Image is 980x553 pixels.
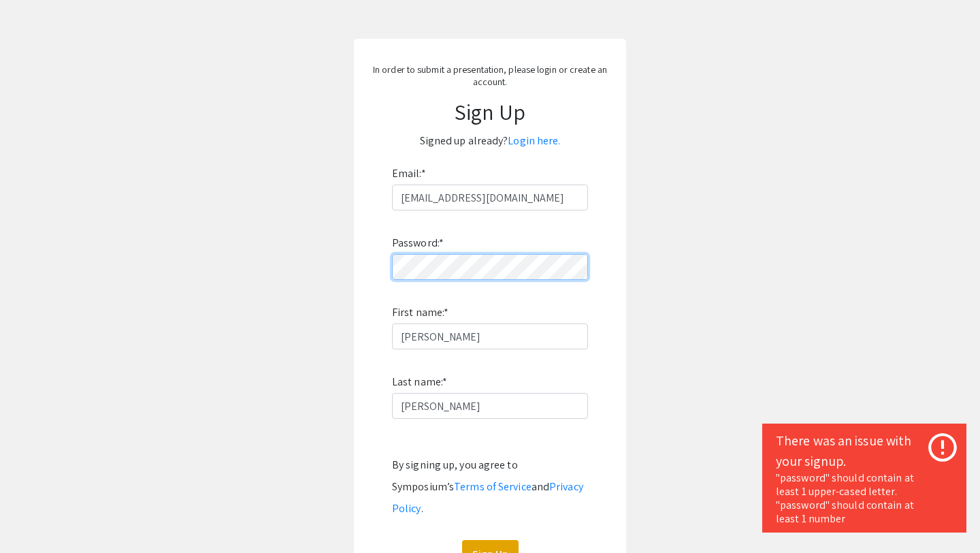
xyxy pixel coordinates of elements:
[10,492,58,543] iframe: Chat
[392,454,588,520] div: By signing up, you agree to Symposium’s and .
[508,133,560,148] a: Login here.
[776,430,953,471] div: There was an issue with your signup.
[392,163,426,185] label: Email:
[392,371,447,393] label: Last name:
[367,63,612,88] p: In order to submit a presentation, please login or create an account.
[367,99,612,125] h1: Sign Up
[392,302,448,323] label: First name:
[392,479,583,516] a: Privacy Policy
[392,232,444,254] label: Password:
[454,479,532,494] a: Terms of Service
[367,130,612,152] p: Signed up already?
[776,471,953,526] div: "password" should contain at least 1 upper-cased letter. "password" should contain at least 1 number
